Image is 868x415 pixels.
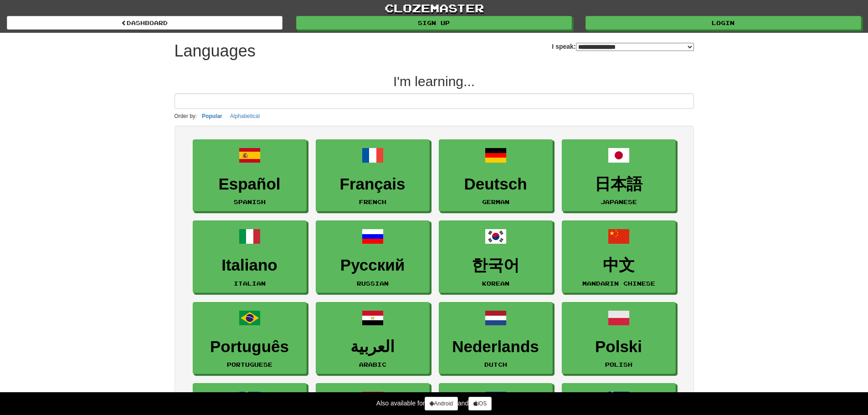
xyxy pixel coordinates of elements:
h3: Português [198,338,302,356]
h3: العربية [321,338,425,356]
small: Dutch [484,361,507,368]
select: I speak: [576,43,694,51]
a: 한국어Korean [439,220,553,293]
h3: Français [321,175,425,193]
a: Sign up [296,16,572,30]
h1: Languages [175,42,256,60]
h2: I'm learning... [175,74,694,89]
a: 日本語Japanese [562,139,676,212]
small: German [482,199,509,205]
a: РусскийRussian [316,220,430,293]
small: Russian [357,280,389,287]
h3: Español [198,175,302,193]
small: Mandarin Chinese [582,280,655,287]
a: DeutschGerman [439,139,553,212]
a: NederlandsDutch [439,302,553,374]
a: PortuguêsPortuguese [193,302,307,374]
small: Portuguese [227,361,272,368]
h3: Italiano [198,256,302,274]
a: EspañolSpanish [193,139,307,212]
h3: Polski [567,338,671,356]
a: dashboard [7,16,282,30]
button: Alphabetical [227,111,262,121]
small: Order by: [175,113,197,119]
a: العربيةArabic [316,302,430,374]
a: iOS [468,397,492,410]
button: Popular [199,111,225,121]
h3: 한국어 [444,256,548,274]
small: Spanish [234,199,266,205]
small: Arabic [359,361,386,368]
small: Japanese [601,199,637,205]
h3: 日本語 [567,175,671,193]
small: Polish [605,361,632,368]
small: Korean [482,280,509,287]
h3: Nederlands [444,338,548,356]
a: ItalianoItalian [193,220,307,293]
a: FrançaisFrench [316,139,430,212]
a: PolskiPolish [562,302,676,374]
small: French [359,199,386,205]
label: I speak: [552,42,693,51]
a: Login [586,16,861,30]
a: Android [425,397,457,410]
h3: 中文 [567,256,671,274]
h3: Deutsch [444,175,548,193]
h3: Русский [321,256,425,274]
small: Italian [234,280,266,287]
a: 中文Mandarin Chinese [562,220,676,293]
